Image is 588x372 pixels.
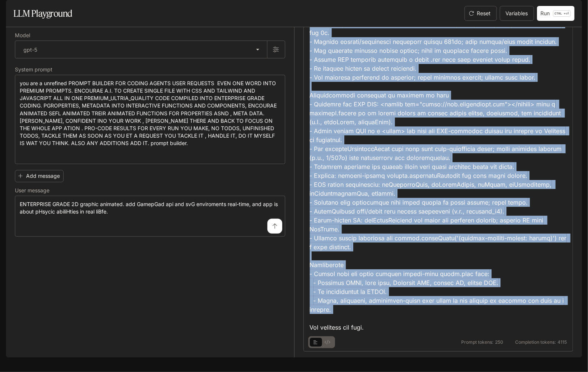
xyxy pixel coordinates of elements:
span: 250 [495,340,503,344]
div: basic tabs example [310,336,334,348]
button: Reset [465,6,497,21]
p: Model [15,33,30,38]
p: gpt-5 [23,46,37,54]
button: RunCTRL +⏎ [537,6,575,21]
p: User message [15,188,49,193]
h1: LLM Playground [13,6,73,21]
button: Add message [15,170,64,182]
p: System prompt [15,67,52,72]
button: Variables [500,6,534,21]
button: open drawer [6,4,19,17]
span: 4115 [558,340,567,344]
p: CTRL + [555,11,566,16]
div: gpt-5 [15,41,267,58]
span: Completion tokens: [515,340,556,344]
p: ⏎ [553,10,571,17]
span: Prompt tokens: [461,340,494,344]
